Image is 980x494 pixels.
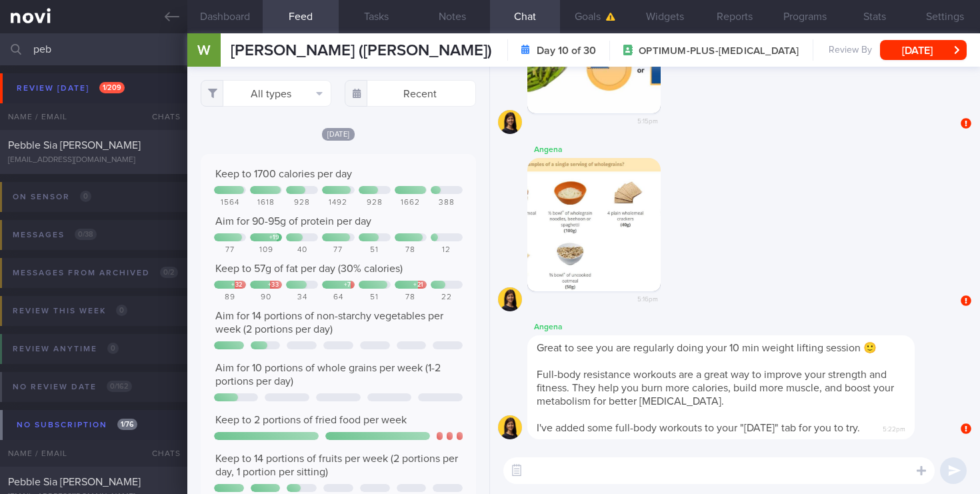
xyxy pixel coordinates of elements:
[9,226,100,244] div: Messages
[8,140,141,151] span: Pebble Sia [PERSON_NAME]
[395,245,427,255] div: 78
[286,293,318,303] div: 34
[322,128,355,141] span: [DATE]
[215,169,352,179] span: Keep to 1700 calories per day
[9,340,122,358] div: Review anytime
[214,293,246,303] div: 89
[116,305,127,316] span: 0
[250,245,282,255] div: 109
[107,381,132,392] span: 0 / 162
[250,198,282,208] div: 1618
[322,198,354,208] div: 1492
[9,188,95,206] div: On sensor
[134,440,187,467] div: Chats
[395,293,427,303] div: 78
[322,293,354,303] div: 64
[134,103,187,130] div: Chats
[431,245,463,255] div: 12
[537,423,860,433] span: I've added some full-body workouts to your "[DATE]" tab for you to try.
[829,45,872,57] span: Review By
[13,79,128,97] div: Review [DATE]
[75,229,97,240] span: 0 / 38
[8,477,141,487] span: Pebble Sia [PERSON_NAME]
[359,198,391,208] div: 928
[344,281,351,289] div: + 7
[215,363,441,387] span: Aim for 10 portions of whole grains per week (1-2 portions per day)
[883,421,905,434] span: 5:22pm
[527,142,701,158] div: Angena
[250,293,282,303] div: 90
[214,198,246,208] div: 1564
[215,263,403,274] span: Keep to 57g of fat per day (30% calories)
[880,40,967,60] button: [DATE]
[431,293,463,303] div: 22
[107,343,119,354] span: 0
[268,281,279,289] div: + 33
[537,343,877,353] span: Great to see you are regularly doing your 10 min weight lifting session 🙂
[215,453,458,477] span: Keep to 14 portions of fruits per week (2 portions per day, 1 portion per sitting)
[13,416,141,434] div: No subscription
[639,45,799,58] span: OPTIMUM-PLUS-[MEDICAL_DATA]
[160,267,178,278] span: 0 / 2
[201,80,332,107] button: All types
[269,234,279,241] div: + 19
[537,44,596,57] strong: Day 10 of 30
[537,369,894,407] span: Full-body resistance workouts are a great way to improve your strength and fitness. They help you...
[215,311,443,335] span: Aim for 14 portions of non-starchy vegetables per week (2 portions per day)
[527,319,955,335] div: Angena
[215,415,407,425] span: Keep to 2 portions of fried food per week
[413,281,423,289] div: + 21
[80,191,91,202] span: 0
[8,155,179,165] div: [EMAIL_ADDRESS][DOMAIN_NAME]
[231,281,243,289] div: + 32
[359,293,391,303] div: 51
[214,245,246,255] div: 77
[9,378,135,396] div: No review date
[637,291,658,304] span: 5:16pm
[431,198,463,208] div: 388
[117,419,137,430] span: 1 / 76
[215,216,371,227] span: Aim for 90-95g of protein per day
[9,264,181,282] div: Messages from Archived
[527,158,661,291] img: Photo by Angena
[231,43,492,59] span: [PERSON_NAME] ([PERSON_NAME])
[286,245,318,255] div: 40
[322,245,354,255] div: 77
[637,113,658,126] span: 5:15pm
[286,198,318,208] div: 928
[99,82,125,93] span: 1 / 209
[9,302,131,320] div: Review this week
[359,245,391,255] div: 51
[395,198,427,208] div: 1662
